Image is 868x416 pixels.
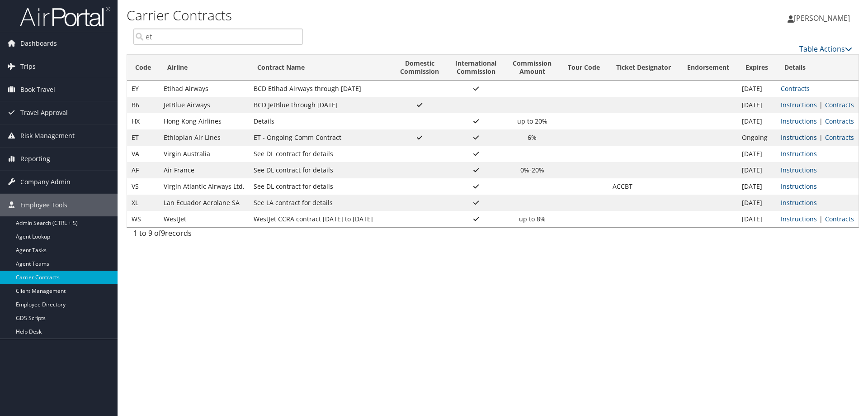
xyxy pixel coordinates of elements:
[159,113,249,129] td: Hong Kong Airlines
[608,178,679,195] td: ACCBT
[447,55,505,81] th: InternationalCommission: activate to sort column ascending
[159,97,249,113] td: JetBlue Airways
[127,162,159,178] td: AF
[737,178,776,195] td: [DATE]
[737,97,776,113] td: [DATE]
[133,29,303,45] input: Search
[825,215,854,223] a: View Contracts
[249,211,392,227] td: WestJet CCRA contract [DATE] to [DATE]
[505,162,560,178] td: 0%-20%
[781,100,817,109] a: View Ticketing Instructions
[20,6,110,27] img: airportal-logo.png
[249,113,392,129] td: Details
[781,166,817,174] a: View Ticketing Instructions
[127,113,159,129] td: HX
[825,133,854,142] a: View Contracts
[159,81,249,97] td: Etihad Airways
[159,211,249,227] td: WestJet
[781,149,817,158] a: View Ticketing Instructions
[20,171,71,193] span: Company Admin
[505,211,560,227] td: up to 8%
[249,195,392,211] td: See LA contract for details
[127,81,159,97] td: EY
[20,148,50,170] span: Reporting
[20,194,67,216] span: Employee Tools
[817,100,825,109] span: |
[737,113,776,129] td: [DATE]
[817,215,825,223] span: |
[127,55,159,81] th: Code: activate to sort column ascending
[249,146,392,162] td: See DL contract for details
[159,195,249,211] td: Lan Ecuador Aerolane SA
[249,55,392,81] th: Contract Name: activate to sort column descending
[788,5,859,32] a: [PERSON_NAME]
[127,129,159,146] td: ET
[737,195,776,211] td: [DATE]
[20,55,36,78] span: Trips
[737,81,776,97] td: [DATE]
[159,146,249,162] td: Virgin Australia
[249,97,392,113] td: BCD JetBlue through [DATE]
[781,133,817,142] a: View Ticketing Instructions
[127,178,159,195] td: VS
[159,178,249,195] td: Virgin Atlantic Airways Ltd.
[505,129,560,146] td: 6%
[159,129,249,146] td: Ethiopian Air Lines
[159,55,249,81] th: Airline: activate to sort column ascending
[781,215,817,223] a: View Ticketing Instructions
[737,55,776,81] th: Expires: activate to sort column ascending
[794,13,850,23] span: [PERSON_NAME]
[817,117,825,125] span: |
[781,117,817,125] a: View Ticketing Instructions
[817,133,825,142] span: |
[159,162,249,178] td: Air France
[505,55,560,81] th: CommissionAmount: activate to sort column ascending
[20,32,57,55] span: Dashboards
[392,55,447,81] th: DomesticCommission: activate to sort column ascending
[249,81,392,97] td: BCD Etihad Airways through [DATE]
[127,195,159,211] td: XL
[249,178,392,195] td: See DL contract for details
[737,129,776,146] td: Ongoing
[781,198,817,207] a: View Ticketing Instructions
[20,124,75,147] span: Risk Management
[737,146,776,162] td: [DATE]
[781,84,810,93] a: View Contracts
[127,97,159,113] td: B6
[799,44,852,54] a: Table Actions
[560,55,608,81] th: Tour Code: activate to sort column ascending
[127,6,615,25] h1: Carrier Contracts
[249,129,392,146] td: ET - Ongoing Comm Contract
[249,162,392,178] td: See DL contract for details
[737,211,776,227] td: [DATE]
[608,55,679,81] th: Ticket Designator: activate to sort column ascending
[133,228,303,243] div: 1 to 9 of records
[127,146,159,162] td: VA
[161,228,165,238] span: 9
[20,101,68,124] span: Travel Approval
[825,100,854,109] a: View Contracts
[505,113,560,129] td: up to 20%
[127,211,159,227] td: WS
[825,117,854,125] a: View Contracts
[679,55,737,81] th: Endorsement: activate to sort column ascending
[776,55,859,81] th: Details: activate to sort column ascending
[20,78,55,101] span: Book Travel
[781,182,817,191] a: View Ticketing Instructions
[737,162,776,178] td: [DATE]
